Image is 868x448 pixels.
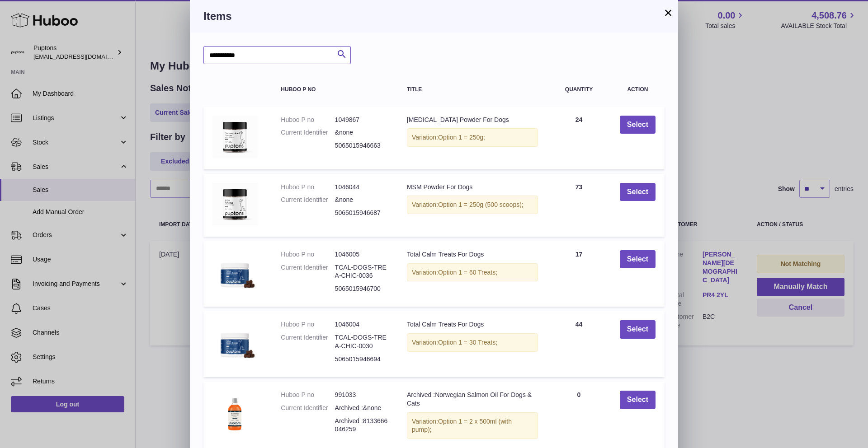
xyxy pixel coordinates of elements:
h3: Items [203,9,665,23]
dd: 5065015946700 [335,285,389,293]
dd: 1046044 [335,183,389,191]
span: Option 1 = 2 x 500ml (with pump); [412,418,512,434]
dd: 5065015946694 [335,355,389,364]
dt: Huboo P no [281,320,335,329]
dd: 5065015946687 [335,209,389,217]
dd: Archived :8133666046259 [335,417,389,434]
button: Select [620,116,656,134]
td: 73 [547,174,611,237]
div: Archived :Norwegian Salmon Oil For Dogs & Cats [407,391,538,408]
div: [MEDICAL_DATA] Powder For Dogs [407,116,538,124]
dd: Archived :&none [335,404,389,412]
dd: 1046004 [335,320,389,329]
img: Total Calm Treats For Dogs [212,320,258,365]
dt: Huboo P no [281,116,335,124]
dt: Current Identifier [281,128,335,137]
div: Total Calm Treats For Dogs [407,320,538,329]
span: Option 1 = 60 Treats; [438,269,497,276]
button: Select [620,391,656,409]
dd: 1046005 [335,250,389,259]
div: Variation: [407,263,538,282]
dd: 991033 [335,391,389,399]
img: MSM Powder For Dogs [212,183,258,225]
dt: Huboo P no [281,391,335,399]
dd: TCAL-DOGS-TREA-CHIC-0036 [335,263,389,280]
dt: Current Identifier [281,263,335,280]
dt: Current Identifier [281,404,335,412]
div: Variation: [407,412,538,439]
td: 17 [547,241,611,307]
div: Variation: [407,333,538,352]
dt: Current Identifier [281,333,335,350]
dd: &none [335,128,389,137]
span: Option 1 = 30 Treats; [438,339,497,346]
dt: Current Identifier [281,196,335,204]
button: × [663,7,674,18]
dd: 5065015946663 [335,141,389,150]
div: MSM Powder For Dogs [407,183,538,191]
span: Option 1 = 250g (500 scoops); [438,201,524,208]
th: Quantity [547,78,611,102]
dd: TCAL-DOGS-TREA-CHIC-0030 [335,333,389,350]
div: Variation: [407,196,538,214]
td: 24 [547,107,611,169]
td: 44 [547,311,611,377]
img: Total Calm Treats For Dogs [212,250,258,295]
button: Select [620,320,656,339]
img: Glucosamine Powder For Dogs [212,116,258,158]
dt: Huboo P no [281,183,335,191]
dd: &none [335,196,389,204]
dt: Huboo P no [281,250,335,259]
th: Huboo P no [272,78,398,102]
dd: 1049867 [335,116,389,124]
th: Title [398,78,547,102]
div: Variation: [407,128,538,147]
img: Archived :Norwegian Salmon Oil For Dogs & Cats [212,391,258,436]
span: Option 1 = 250g; [438,134,485,141]
button: Select [620,183,656,201]
div: Total Calm Treats For Dogs [407,250,538,259]
button: Select [620,250,656,269]
th: Action [611,78,665,102]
